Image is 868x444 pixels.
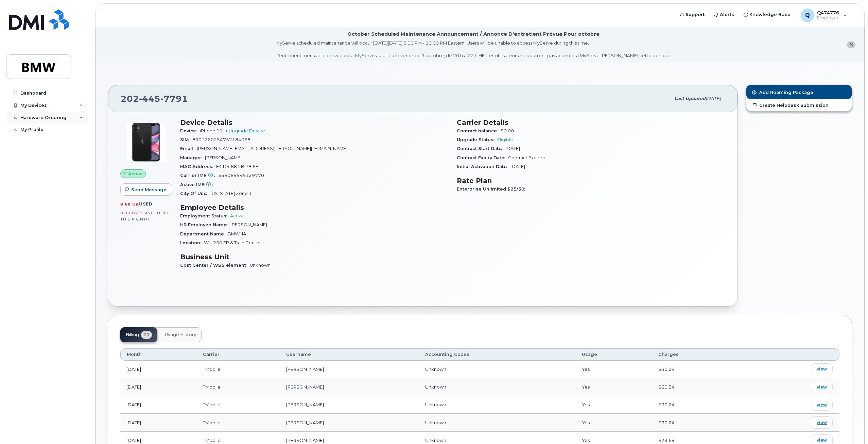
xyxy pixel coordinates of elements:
[180,173,218,178] span: Carrier IMEI
[425,384,446,390] span: Unknown
[197,396,280,414] td: TMobile
[197,361,280,378] td: TMobile
[180,164,216,169] span: MAC Address
[210,191,252,196] span: [US_STATE] Zone 1
[120,202,139,207] span: 9.68 GB
[425,402,446,407] span: Unknown
[165,332,196,338] span: Usage History
[706,96,721,101] span: [DATE]
[216,182,221,187] span: —
[847,41,855,48] button: close notification
[425,366,446,372] span: Unknown
[457,164,510,169] span: Initial Activation Date
[457,186,528,192] span: Enterprise Unlimited $25/30
[197,414,280,431] td: TMobile
[180,231,228,236] span: Department Name
[425,438,446,443] span: Unknown
[180,222,230,227] span: HR Employee Name
[180,263,250,268] span: Cost Center / WBS element
[280,396,419,414] td: [PERSON_NAME]
[180,118,449,127] h3: Device Details
[139,94,160,104] span: 445
[811,381,833,393] a: view
[180,137,192,142] span: SIM
[180,253,449,261] h3: Business Unit
[128,170,143,177] span: Active
[457,155,508,160] span: Contract Expiry Date
[120,183,172,196] button: Send Message
[197,378,280,396] td: TMobile
[197,348,280,361] th: Carrier
[216,164,258,169] span: F4:D4:88:2B:78:6E
[120,210,171,221] span: included this month
[218,173,264,178] span: 356065545129770
[576,348,652,361] th: Usage
[457,177,725,185] h3: Rate Plan
[497,137,513,142] span: Eligible
[180,213,230,218] span: Employment Status
[228,231,246,236] span: BMWNA
[505,146,520,151] span: [DATE]
[658,437,737,444] div: $29.69
[508,155,545,160] span: Contract Expired
[120,211,146,215] span: 0.00 Bytes
[276,40,672,59] div: MyServe scheduled maintenance will occur [DATE][DATE] 8:00 PM - 10:00 PM Eastern. Users will be u...
[121,94,188,104] span: 202
[510,164,525,169] span: [DATE]
[746,85,852,99] button: Add Roaming Package
[120,414,197,431] td: [DATE]
[457,137,497,142] span: Upgrade Status
[658,366,737,373] div: $30.24
[817,384,827,390] span: view
[576,414,652,431] td: Yes
[120,361,197,378] td: [DATE]
[817,402,827,408] span: view
[817,366,827,372] span: view
[205,155,242,160] span: [PERSON_NAME]
[674,96,706,101] span: Last updated
[250,263,271,268] span: Unknown
[811,363,833,375] a: view
[658,420,737,426] div: $30.24
[280,348,419,361] th: Username
[457,128,501,133] span: Contract balance
[180,191,210,196] span: City Of Use
[197,146,347,151] span: [PERSON_NAME][EMAIL_ADDRESS][PERSON_NAME][DOMAIN_NAME]
[230,213,244,218] span: Active
[225,128,265,133] a: + Upgrade Device
[811,399,833,411] a: view
[658,384,737,390] div: $30.24
[752,90,813,96] span: Add Roaming Package
[838,414,863,439] iframe: Messenger Launcher
[180,146,197,151] span: Email
[126,122,167,163] img: iPhone_11.jpg
[280,361,419,378] td: [PERSON_NAME]
[576,396,652,414] td: Yes
[652,348,743,361] th: Charges
[131,186,167,193] span: Send Message
[817,420,827,426] span: view
[180,128,200,133] span: Device
[457,146,505,151] span: Contract Start Date
[457,118,725,127] h3: Carrier Details
[280,414,419,431] td: [PERSON_NAME]
[180,240,204,245] span: Location
[746,99,852,111] a: Create Helpdesk Submission
[425,420,446,425] span: Unknown
[419,348,576,361] th: Accounting Codes
[576,378,652,396] td: Yes
[139,201,153,207] span: used
[280,378,419,396] td: [PERSON_NAME]
[204,240,261,245] span: WL: 250 ER & Train Center
[230,222,267,227] span: [PERSON_NAME]
[180,182,216,187] span: Active IMEI
[576,361,652,378] td: Yes
[817,437,827,443] span: view
[180,155,205,160] span: Manager
[120,348,197,361] th: Month
[200,128,223,133] span: iPhone 11
[180,203,449,212] h3: Employee Details
[658,401,737,408] div: $30.24
[120,396,197,414] td: [DATE]
[192,137,250,142] span: 8901260254752184068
